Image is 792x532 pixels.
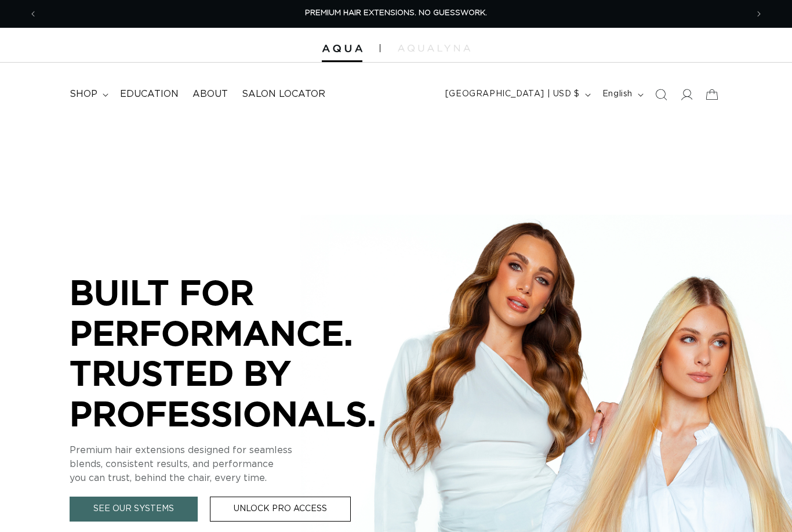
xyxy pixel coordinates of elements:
[445,88,580,100] span: [GEOGRAPHIC_DATA] | USD $
[438,84,595,106] button: [GEOGRAPHIC_DATA] | USD $
[242,88,325,100] span: Salon Locator
[70,443,417,485] p: Premium hair extensions designed for seamless blends, consistent results, and performance you can...
[648,82,674,107] summary: Search
[186,81,235,107] a: About
[322,45,362,53] img: Aqua Hair Extensions
[192,88,228,100] span: About
[70,88,97,100] span: shop
[595,84,648,106] button: English
[235,81,332,107] a: Salon Locator
[398,45,470,52] img: aqualyna.com
[20,3,46,25] button: Previous announcement
[63,81,113,107] summary: shop
[113,81,186,107] a: Education
[746,3,772,25] button: Next announcement
[305,9,487,17] span: PREMIUM HAIR EXTENSIONS. NO GUESSWORK.
[120,88,179,100] span: Education
[210,497,351,522] a: Unlock Pro Access
[70,497,198,522] a: See Our Systems
[602,88,633,100] span: English
[70,272,417,433] p: BUILT FOR PERFORMANCE. TRUSTED BY PROFESSIONALS.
